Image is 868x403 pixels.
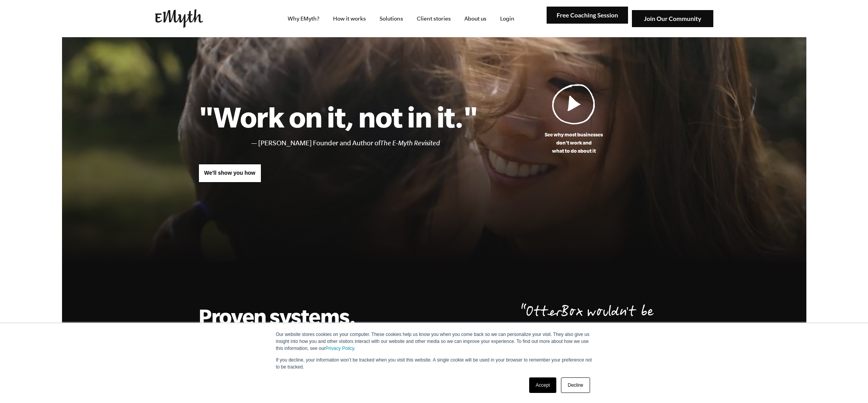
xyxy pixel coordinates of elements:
a: Privacy Policy [326,346,354,351]
li: [PERSON_NAME] Founder and Author of [258,138,478,149]
img: Free Coaching Session [547,7,628,24]
h2: Proven systems. A personal mentor. [198,304,388,353]
p: OtterBox wouldn't be here [DATE] without [PERSON_NAME]. [521,304,670,360]
img: Play Video [552,84,595,124]
p: Our website stores cookies on your computer. These cookies help us know you when you come back so... [276,331,592,352]
span: We'll show you how [204,170,255,176]
a: See why most businessesdon't work andwhat to do about it [478,84,670,155]
a: We'll show you how [198,164,261,183]
i: The E-Myth Revisited [380,139,440,147]
a: Decline [561,377,590,393]
a: Accept [529,377,557,393]
p: See why most businesses don't work and what to do about it [478,131,670,155]
h1: "Work on it, not in it." [198,100,478,134]
p: If you decline, your information won’t be tracked when you visit this website. A single cookie wi... [276,356,592,370]
img: Join Our Community [632,10,713,28]
img: EMyth [155,9,203,28]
